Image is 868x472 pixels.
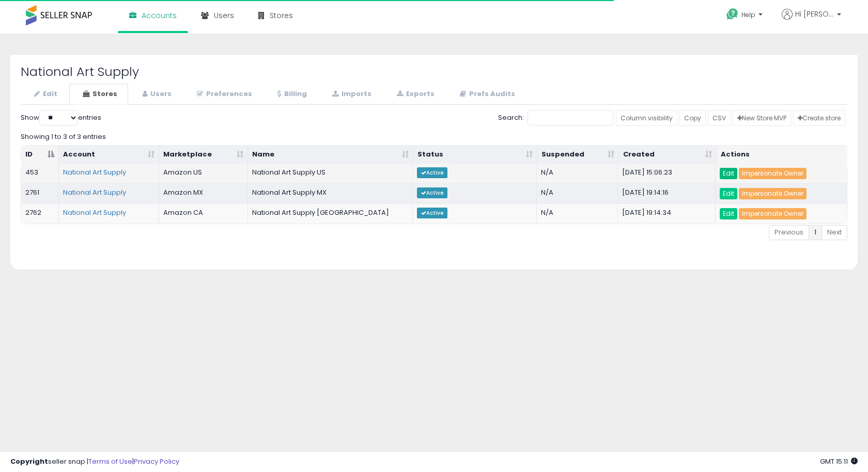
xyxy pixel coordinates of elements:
span: Active [417,208,447,218]
a: Edit [720,188,737,199]
a: Preferences [183,84,263,105]
th: Status: activate to sort column ascending [413,146,537,164]
a: New Store MVP [733,110,791,126]
strong: Copyright [10,457,48,466]
a: Hi [PERSON_NAME] [782,9,841,32]
th: ID: activate to sort column descending [21,146,59,164]
td: [DATE] 15:06:23 [618,164,715,183]
span: Stores [270,10,293,21]
div: Showing 1 to 3 of 3 entries [21,128,847,142]
a: CSV [708,110,731,126]
span: Help [741,10,755,19]
td: [DATE] 19:14:34 [618,203,715,224]
td: N/A [537,203,618,224]
a: Prefs Audits [446,84,526,105]
a: Column visibility [616,110,677,126]
input: Search: [528,110,613,125]
td: National Art Supply US [248,164,413,183]
td: 2762 [21,203,59,224]
div: seller snap | | [10,457,179,467]
a: Impersonate Owner [739,168,807,179]
span: Hi [PERSON_NAME] [795,9,834,19]
span: Accounts [142,10,177,21]
a: Users [129,84,182,105]
a: Edit [720,208,737,219]
a: Exports [383,84,445,105]
td: Amazon CA [159,203,248,224]
td: N/A [537,164,618,183]
td: N/A [537,183,618,203]
th: Created: activate to sort column ascending [619,146,716,164]
td: 2761 [21,183,59,203]
a: Terms of Use [88,457,132,466]
td: National Art Supply MX [248,183,413,203]
span: Users [214,10,234,21]
span: 2025-09-15 15:11 GMT [820,457,858,466]
a: Create store [793,110,845,126]
th: Actions [717,146,848,164]
a: Edit [720,168,737,179]
th: Suspended: activate to sort column ascending [537,146,619,164]
a: National Art Supply [63,208,126,217]
a: Impersonate Owner [739,208,807,219]
span: Active [417,167,447,178]
td: National Art Supply [GEOGRAPHIC_DATA] [248,203,413,224]
td: Amazon US [159,164,248,183]
a: Edit [21,84,68,105]
a: Previous [769,225,809,240]
span: Create store [798,114,841,122]
a: Privacy Policy [134,457,179,466]
span: Column visibility [621,114,673,122]
td: Amazon MX [159,183,248,203]
th: Name: activate to sort column ascending [248,146,413,164]
td: [DATE] 19:14:16 [618,183,715,203]
a: Impersonate Owner [739,188,807,199]
span: New Store MVP [737,114,786,122]
th: Account: activate to sort column ascending [59,146,159,164]
span: CSV [712,114,726,122]
span: Active [417,187,447,198]
span: Copy [684,114,701,122]
a: National Art Supply [63,167,126,177]
a: Stores [69,84,128,105]
td: 453 [21,164,59,183]
i: Get Help [726,8,739,21]
a: Billing [264,84,318,105]
a: National Art Supply [63,187,126,197]
a: Imports [319,84,382,105]
a: 1 [809,225,822,240]
a: Next [822,225,847,240]
h2: National Art Supply [21,65,847,78]
select: Showentries [39,110,78,125]
label: Search: [498,110,613,125]
a: Copy [679,110,706,126]
label: Show entries [21,110,101,125]
th: Marketplace: activate to sort column ascending [159,146,248,164]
